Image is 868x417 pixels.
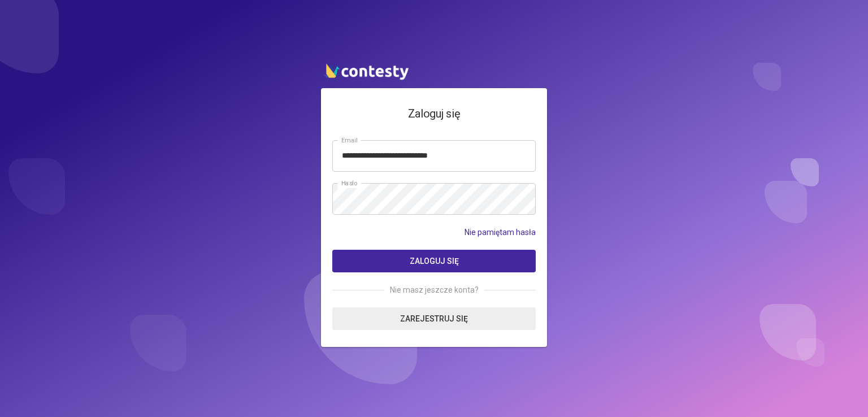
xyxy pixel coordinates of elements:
span: Nie masz jeszcze konta? [384,284,484,296]
span: Zaloguj się [410,257,459,266]
h4: Zaloguj się [332,105,536,123]
img: contesty logo [321,59,411,82]
a: Nie pamiętam hasła [465,226,536,238]
a: Zarejestruj się [332,307,536,330]
button: Zaloguj się [332,250,536,272]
